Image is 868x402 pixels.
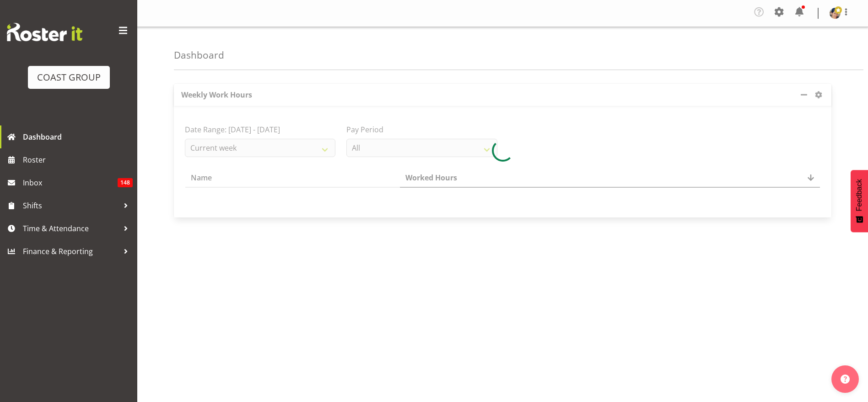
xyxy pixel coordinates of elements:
img: Rosterit website logo [7,23,82,41]
span: Feedback [855,179,863,211]
span: Roster [23,153,133,167]
button: Feedback - Show survey [851,170,868,232]
span: Dashboard [23,130,133,144]
span: Shifts [23,199,119,212]
span: Time & Attendance [23,222,119,235]
span: 148 [118,178,133,187]
div: COAST GROUP [37,71,101,84]
img: nicola-ransome074dfacac28780df25dcaf637c6ea5be.png [830,8,841,19]
span: Finance & Reporting [23,244,119,258]
h4: Dashboard [174,50,224,60]
img: help-xxl-2.png [841,375,850,384]
span: Inbox [23,176,118,190]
